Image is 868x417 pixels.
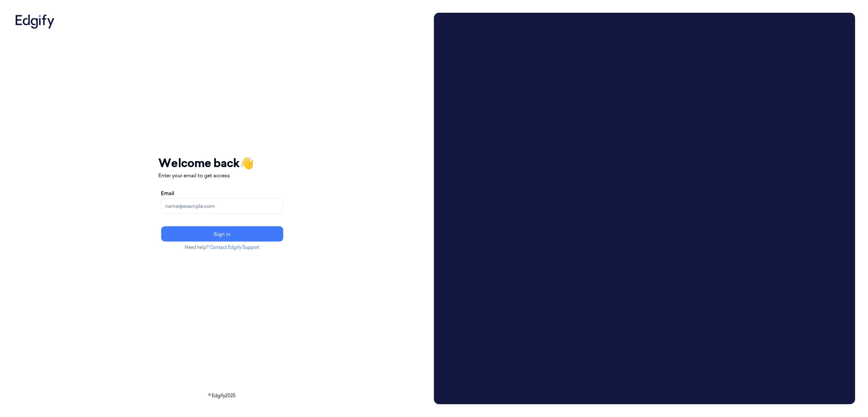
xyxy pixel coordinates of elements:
[159,244,286,251] p: Need help?
[159,154,286,172] h1: Welcome back 👋
[161,226,283,242] button: Sign in
[210,244,259,250] a: Contact Edgify Support
[13,392,431,399] p: © Edgify 2025
[161,198,283,214] input: name@example.com
[161,189,175,197] label: Email
[159,172,286,179] p: Enter your email to get access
